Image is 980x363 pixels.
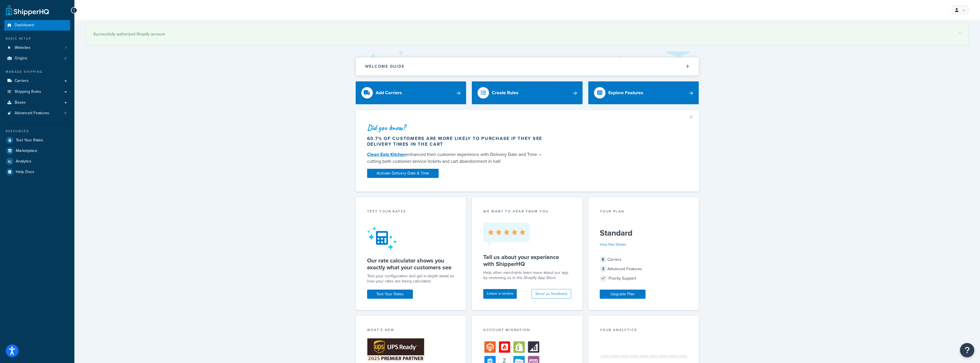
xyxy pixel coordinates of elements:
a: Carriers [4,76,70,86]
a: Test Your Rates [367,290,413,299]
button: Open Resource Center [960,343,974,357]
span: 6 [600,256,607,263]
span: Test Your Rates [16,138,43,143]
div: Test your rates [367,209,455,215]
h5: Tell us about your experience with ShipperHQ [483,254,571,267]
a: Advanced Features3 [4,108,70,119]
h2: Welcome Guide [365,64,405,69]
span: Shipping Rules [15,89,41,94]
span: Analytics [16,159,31,164]
div: Carriers [600,256,688,264]
a: Origins2 [4,53,70,64]
li: Websites [4,43,70,53]
a: Clean Eatz Kitchen [367,151,406,158]
div: Account Migration [483,327,571,334]
a: Shipping Rules [4,87,70,97]
a: Analytics [4,156,70,167]
div: Did you know? [367,124,548,132]
button: Send us feedback [532,289,571,299]
a: Test Your Rates [4,135,70,145]
div: Priority Support [600,274,688,282]
div: Test your configuration and get in-depth detail on how your rates are being calculated. [367,274,455,284]
div: Add Carriers [376,89,402,97]
a: Leave a review [483,289,517,299]
li: Advanced Features [4,108,70,119]
div: Your Plan [600,209,688,215]
span: Advanced Features [15,111,49,116]
div: Create Rules [492,89,518,97]
span: Dashboard [15,23,34,28]
div: Explore Features [608,89,643,97]
a: Boxes [4,97,70,108]
a: Upgrade Plan [600,290,646,299]
p: Help other merchants learn more about our app by reviewing us in the Shopify App Store. [483,270,571,280]
a: Websites1 [4,43,70,53]
div: Resources [4,129,70,134]
div: 60.7% of customers are more likely to purchase if they see delivery times in the cart [367,136,548,147]
span: Boxes [15,100,26,105]
button: Welcome Guide [356,57,699,75]
div: Your Analytics [600,327,688,334]
p: we want to hear from you [483,209,571,214]
a: Marketplace [4,146,70,156]
h5: Standard [600,228,688,238]
a: × [959,30,961,35]
li: Origins [4,53,70,64]
span: Websites [15,45,31,50]
div: Successfully authorized Shopify account [93,30,961,38]
div: What's New [367,327,455,334]
span: 3 [64,111,66,116]
div: Advanced Features [600,265,688,273]
span: Carriers [15,79,29,83]
a: Add Carriers [356,81,466,104]
span: Origins [15,56,27,61]
span: Marketplace [16,149,37,153]
span: Help Docs [16,170,34,175]
div: Manage Shipping [4,69,70,74]
h5: Our rate calculator shows you exactly what your customers see [367,257,455,271]
a: Explore Features [588,81,699,104]
span: 3 [600,266,607,272]
div: enhanced their customer experience with Delivery Date and Time — cutting both customer service ti... [367,151,548,165]
a: Help Docs [4,167,70,177]
span: 2 [64,56,66,61]
a: Create Rules [472,81,583,104]
a: View Plan Details [600,242,626,247]
a: Activate Delivery Date & Time [367,169,439,178]
span: 1 [65,45,66,50]
a: Dashboard [4,20,70,31]
div: Basic Setup [4,36,70,41]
